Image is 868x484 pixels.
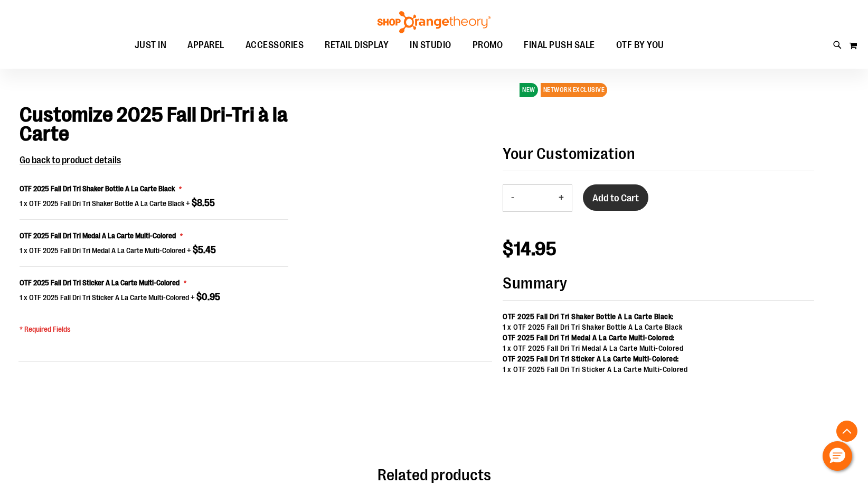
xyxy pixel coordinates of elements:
[124,33,177,57] a: JUST IN
[196,292,220,302] span: $0.95
[524,33,595,57] span: FINAL PUSH SALE
[551,185,572,211] button: Increase product quantity
[187,246,216,255] span: +
[522,185,551,211] input: Product quantity
[541,83,608,97] span: NETWORK EXCLUSIVE
[20,155,121,165] span: Go back to product details
[177,33,235,58] a: APPAREL
[235,33,315,58] a: ACCESSORIES
[836,421,857,442] button: Back To Top
[135,33,167,57] span: JUST IN
[503,333,675,342] strong: OTF 2025 Fall Dri Tri Medal A La Carte Multi-Colored:
[503,275,814,301] strong: Summary
[20,246,185,255] span: 1 x OTF 2025 Fall Dri Tri Medal A La Carte Multi-Colored
[503,145,635,163] strong: Your Customization
[503,322,814,332] div: 1 x OTF 2025 Fall Dri Tri Shaker Bottle A La Carte Black
[376,11,492,33] img: Shop Orangetheory
[20,103,288,146] span: Customize 2025 Fall Dri-Tri à la Carte
[616,33,664,57] span: OTF BY YOU
[192,198,215,208] span: $8.55
[606,33,675,58] a: OTF BY YOU
[20,324,288,334] p: * Required Fields
[410,33,451,57] span: IN STUDIO
[513,33,606,58] a: FINAL PUSH SALE
[520,83,538,97] span: NEW
[592,192,639,204] span: Add to Cart
[20,231,176,240] span: OTF 2025 Fall Dri Tri Medal A La Carte Multi-Colored
[314,33,399,58] a: RETAIL DISPLAY
[193,245,216,255] span: $5.45
[246,33,304,57] span: ACCESSORIES
[823,441,852,471] button: Hello, have a question? Let’s chat.
[473,33,503,57] span: PROMO
[186,199,215,208] span: +
[20,293,189,302] span: 1 x OTF 2025 Fall Dri Tri Sticker A La Carte Multi-Colored
[325,33,389,57] span: RETAIL DISPLAY
[20,199,184,208] span: 1 x OTF 2025 Fall Dri Tri Shaker Bottle A La Carte Black
[20,184,175,193] span: OTF 2025 Fall Dri Tri Shaker Bottle A La Carte Black
[503,343,814,353] div: 1 x OTF 2025 Fall Dri Tri Medal A La Carte Multi-Colored
[583,184,648,211] button: Add to Cart
[462,33,514,58] a: PROMO
[503,185,522,211] button: Decrease product quantity
[503,312,674,321] strong: OTF 2025 Fall Dri Tri Shaker Bottle A La Carte Black:
[20,278,180,287] span: OTF 2025 Fall Dri Tri Sticker A La Carte Multi-Colored
[20,154,121,167] button: Go back to product details
[399,33,462,58] a: IN STUDIO
[503,355,679,363] strong: OTF 2025 Fall Dri Tri Sticker A La Carte Multi-Colored:
[187,33,224,57] span: APPAREL
[503,238,556,260] span: $14.95
[503,364,814,375] div: 1 x OTF 2025 Fall Dri Tri Sticker A La Carte Multi-Colored
[191,293,220,302] span: +
[378,466,491,484] span: Related products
